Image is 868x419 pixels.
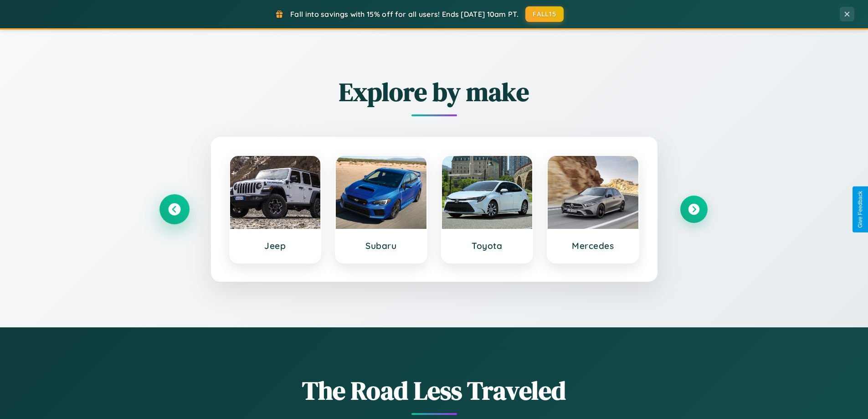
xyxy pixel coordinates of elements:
span: Fall into savings with 15% off for all users! Ends [DATE] 10am PT. [290,10,519,19]
h2: Explore by make [161,74,708,109]
h3: Subaru [345,240,417,251]
h3: Toyota [451,240,524,251]
h1: The Road Less Traveled [161,373,708,408]
h3: Mercedes [557,240,629,251]
div: Give Feedback [857,191,863,228]
button: FALL15 [525,6,564,22]
h3: Jeep [239,240,312,251]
